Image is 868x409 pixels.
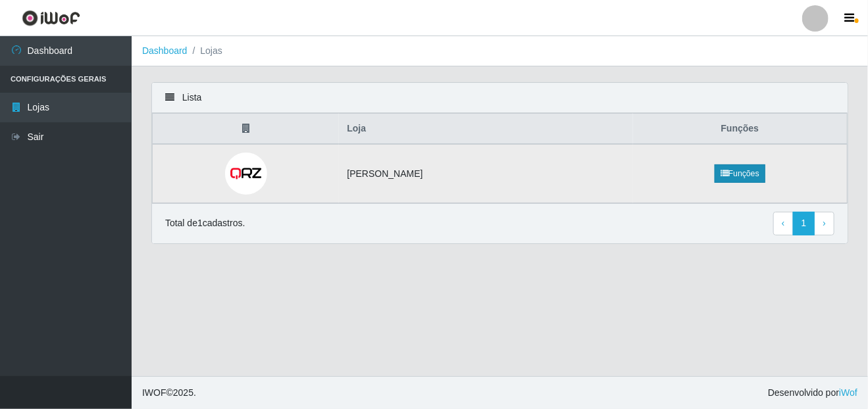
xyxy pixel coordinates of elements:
a: Next [814,212,834,235]
th: Funções [633,114,848,145]
li: Lojas [188,44,222,58]
a: 1 [793,212,815,235]
span: ‹ [782,218,785,228]
span: IWOF [142,387,166,398]
th: Loja [339,114,632,145]
td: [PERSON_NAME] [339,144,632,203]
img: CoreUI Logo [22,10,80,26]
span: © 2025 . [142,386,196,400]
p: Total de 1 cadastros. [165,216,245,230]
div: Lista [152,83,848,113]
nav: pagination [773,212,834,235]
a: iWof [839,387,857,398]
span: › [823,218,826,228]
img: Queiroz Atacadão - João Câmara [225,153,267,195]
span: Desenvolvido por [768,386,857,400]
a: Funções [715,164,765,183]
a: Dashboard [142,45,188,56]
a: Previous [773,212,794,235]
nav: breadcrumb [132,36,868,66]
